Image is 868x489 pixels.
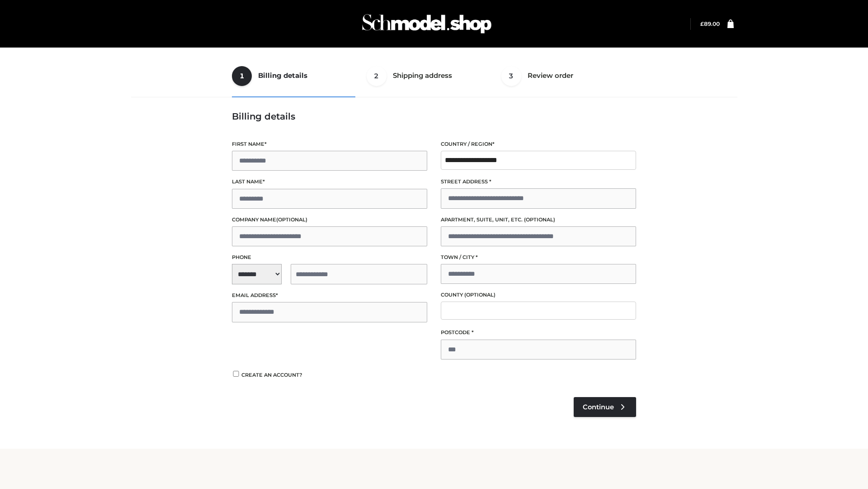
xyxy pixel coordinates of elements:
[232,140,427,149] label: First name
[232,216,427,224] label: Company name
[232,111,636,122] h3: Billing details
[441,328,636,337] label: Postcode
[574,397,636,417] a: Continue
[276,216,307,223] span: (optional)
[700,20,704,27] span: £
[441,216,636,224] label: Apartment, suite, unit, etc.
[232,371,240,377] input: Create an account?
[700,20,720,27] a: £89.00
[441,253,636,262] label: Town / City
[232,177,427,186] label: Last name
[524,216,555,223] span: (optional)
[441,140,636,149] label: Country / Region
[232,253,427,262] label: Phone
[464,292,495,298] span: (optional)
[241,372,302,378] span: Create an account?
[441,291,636,299] label: County
[359,6,495,42] img: Schmodel Admin 964
[700,20,720,27] bdi: 89.00
[583,403,614,411] span: Continue
[232,291,427,300] label: Email address
[441,177,636,186] label: Street address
